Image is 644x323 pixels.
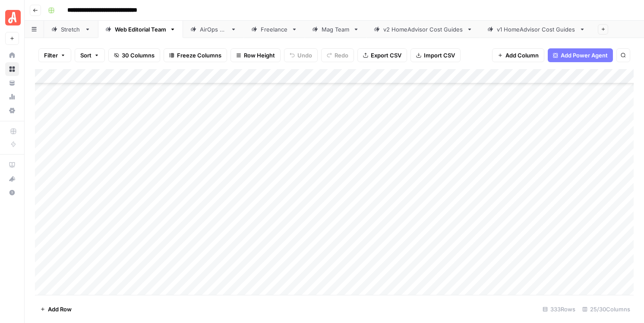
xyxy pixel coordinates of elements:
button: Import CSV [410,48,461,62]
a: v1 HomeAdvisor Cost Guides [480,21,593,38]
span: Add Column [505,51,539,60]
a: Your Data [5,76,19,90]
button: Workspace: Angi [5,7,19,28]
button: Undo [284,48,318,62]
a: Browse [5,62,19,76]
button: Filter [38,48,71,62]
a: AirOps QA [183,21,244,38]
span: Redo [335,51,348,60]
button: Row Height [230,48,281,62]
span: Import CSV [424,51,455,60]
div: What's new? [6,172,19,185]
span: Export CSV [371,51,401,60]
a: Web Editorial Team [98,21,183,38]
div: v1 HomeAdvisor Cost Guides [497,25,576,34]
span: Undo [297,51,312,60]
a: Usage [5,90,19,104]
span: Add Power Agent [561,51,608,60]
div: Freelance [261,25,288,34]
button: Add Power Agent [548,48,613,62]
div: 333 Rows [539,302,579,316]
button: Help + Support [5,186,19,199]
div: 25/30 Columns [579,302,634,316]
span: Freeze Columns [177,51,221,60]
button: Add Row [35,302,77,316]
div: Mag Team [322,25,350,34]
span: 30 Columns [122,51,155,60]
a: Freelance [244,21,305,38]
div: Stretch [61,25,81,34]
a: AirOps Academy [5,158,19,172]
button: Add Column [492,48,544,62]
a: Mag Team [305,21,366,38]
button: Export CSV [357,48,407,62]
button: What's new? [5,172,19,186]
span: Row Height [244,51,275,60]
div: Web Editorial Team [115,25,166,34]
span: Add Row [48,305,72,313]
a: v2 HomeAdvisor Cost Guides [366,21,480,38]
span: Filter [44,51,58,60]
div: v2 HomeAdvisor Cost Guides [383,25,463,34]
a: Home [5,48,19,62]
button: Redo [321,48,354,62]
button: Freeze Columns [164,48,227,62]
a: Settings [5,104,19,117]
button: 30 Columns [108,48,160,62]
span: Sort [80,51,92,60]
button: Sort [75,48,105,62]
a: Stretch [44,21,98,38]
div: AirOps QA [200,25,227,34]
img: Angi Logo [5,10,21,25]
